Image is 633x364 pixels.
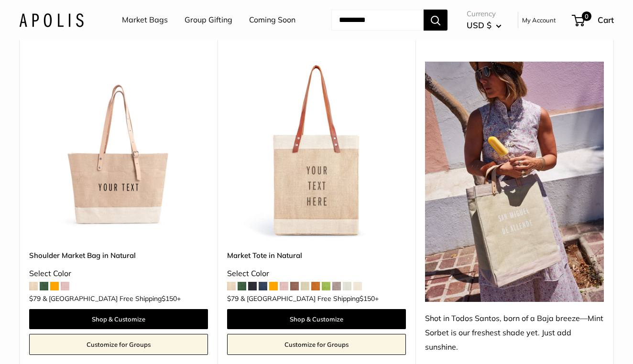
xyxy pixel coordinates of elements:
img: Shot in Todos Santos, born of a Baja breeze—Mint Sorbet is our freshest shade yet. Just add sunsh... [425,62,604,302]
span: USD $ [467,20,491,30]
div: Select Color [227,267,406,281]
a: 0 Cart [573,12,614,28]
button: USD $ [467,18,502,33]
span: 0 [582,11,591,21]
img: Shoulder Market Bag in Natural [29,62,208,240]
span: & [GEOGRAPHIC_DATA] Free Shipping + [240,295,379,302]
span: $150 [360,294,375,303]
a: Customize for Groups [227,334,406,355]
button: Search [424,10,447,31]
a: My Account [522,14,556,26]
span: $150 [162,294,177,303]
input: Search... [331,10,424,31]
a: Shoulder Market Bag in NaturalShoulder Market Bag in Natural [29,62,208,240]
a: description_Make it yours with custom printed text.description_The Original Market bag in its 4 n... [227,62,406,240]
a: Shop & Customize [29,309,208,329]
span: Currency [467,7,502,21]
a: Market Bags [122,13,168,27]
div: Shot in Todos Santos, born of a Baja breeze—Mint Sorbet is our freshest shade yet. Just add sunsh... [425,311,604,354]
iframe: Sign Up via Text for Offers [8,328,102,356]
span: $79 [29,294,41,303]
a: Shoulder Market Bag in Natural [29,250,208,261]
img: description_Make it yours with custom printed text. [227,62,406,240]
a: Group Gifting [185,13,232,27]
a: Customize for Groups [29,334,208,355]
a: Coming Soon [249,13,295,27]
span: & [GEOGRAPHIC_DATA] Free Shipping + [43,295,181,302]
a: Shop & Customize [227,309,406,329]
span: Cart [598,15,614,25]
div: Select Color [29,267,208,281]
a: Market Tote in Natural [227,250,406,261]
img: Apolis [19,13,84,27]
span: $79 [227,294,239,303]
